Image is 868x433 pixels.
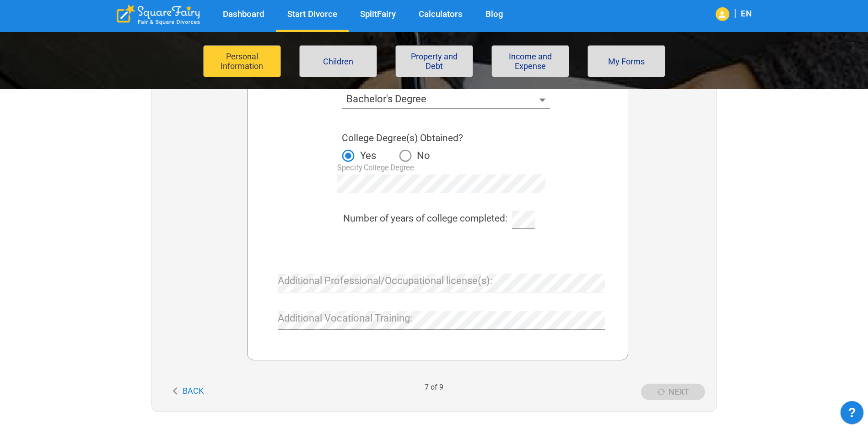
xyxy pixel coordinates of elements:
a: Calculators [407,9,474,20]
a: Dashboard [211,9,276,20]
button: Income and Expense [491,45,569,77]
button: Personal Information [203,45,281,77]
a: Start Divorce [276,9,349,20]
button: My Forms [588,45,665,77]
div: 7 of 9 [344,384,524,391]
span: | [729,7,741,19]
button: Back [163,384,213,399]
div: EN [741,8,752,21]
span: No [417,151,430,161]
button: Property and Debt [395,45,473,77]
div: Bachelor's Degree [342,90,550,109]
div: Number of years of college completed: [343,213,507,224]
div: SquareFairy Logo [117,5,200,25]
a: SplitFairy [349,9,407,20]
div: College Degree(s) Obtained? [342,132,550,168]
span: Yes [360,151,376,161]
a: Blog [474,9,515,20]
label: Specify College Degree [337,163,414,174]
button: Children [299,45,377,77]
iframe: JSD widget [836,396,868,433]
